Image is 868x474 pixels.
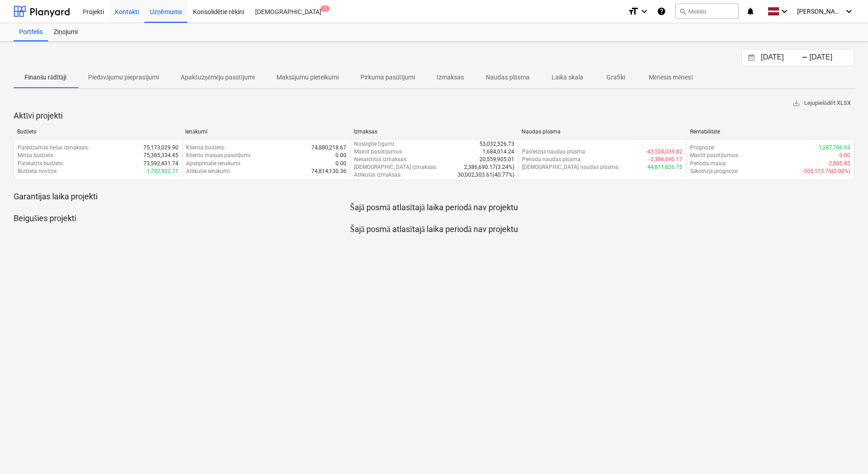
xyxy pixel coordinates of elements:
p: -505,115.79 ( 0.00% ) [803,168,850,175]
p: Šajā posmā atlasītajā laika periodā nav projektu [14,224,854,235]
input: Beigu datums [808,51,854,64]
p: 1,287,786.93 [819,144,850,152]
p: Finanšu rādītāji [25,73,66,82]
p: Apstiprinātie ienākumi : [186,160,242,168]
p: Budžeta novirze : [18,168,58,175]
p: Nesaistītās izmaksas : [354,156,408,163]
p: Noslēgtie līgumi : [354,140,395,148]
span: Lejupielādēt XLSX [792,98,851,109]
p: 30,002,303.61 ( 40.77% ) [458,171,514,179]
p: 0.00 [335,160,346,168]
p: Izmaksas [437,73,464,82]
p: Garantijas laika projekti [14,191,854,202]
p: 0.00 [335,152,346,159]
p: 2,386,690.17 ( 3.24% ) [464,163,514,171]
p: Mainīt pasūtījumus : [354,148,403,156]
button: Interact with the calendar and add the check-in date for your trip. [744,53,759,63]
p: 74,880,218.67 [311,144,346,152]
p: Naudas plūsma [486,73,530,82]
div: Naudas plūsma [522,128,682,135]
p: Paredzamās tiešās izmaksas : [18,144,89,152]
p: 53,032,526.73 [479,140,514,148]
p: Klientu maiņas pasūtījumi : [186,152,252,159]
div: Izmaksas [354,128,514,135]
p: Prognoze : [690,144,715,152]
iframe: Chat Widget [823,430,868,474]
p: Atlikušās izmaksas : [354,171,402,179]
p: [DEMOGRAPHIC_DATA] naudas plūsma : [522,163,620,171]
p: Mērķa budžets : [18,152,54,159]
p: Maksājumu pieteikumi [276,73,339,82]
p: 75,385,334.45 [143,152,178,159]
p: Mēnesis mēnesī [649,73,693,82]
p: Perioda maiņa : [690,160,727,168]
div: Rentabilitāte [690,128,851,135]
div: Budžets [17,128,178,135]
p: Sākotnējā prognoze : [690,168,739,175]
p: Apakšuzņēmēju pasūtījumi [181,73,255,82]
p: [DEMOGRAPHIC_DATA] izmaksas : [354,163,437,171]
button: Lejupielādēt XLSX [789,96,854,110]
span: 5 [321,5,330,12]
p: Grafiki [605,73,627,82]
p: Klienta budžets : [186,144,225,152]
p: Atlikušie ienākumi : [186,168,231,175]
p: 74,814,130.36 [311,168,346,175]
span: save_alt [792,99,800,107]
p: -2,805.85 [828,160,850,168]
p: Piedāvājumu pieprasījumi [88,73,159,82]
p: Laika skala [552,73,583,82]
p: Perioda naudas plūsma : [522,156,582,163]
p: 20,559,905.01 [479,156,514,163]
div: Ienākumi [185,128,346,135]
input: Sākuma datums [759,51,805,64]
p: 75,173,029.90 [143,144,178,152]
p: Aktīvi projekti [14,110,854,121]
p: Šajā posmā atlasītajā laika periodā nav projektu [14,202,854,213]
p: Pašreizējā naudas plūsma : [522,148,587,156]
p: Pārskatīts budžets : [18,160,64,168]
p: 0.00 [839,152,850,159]
p: 1,684,014.24 [483,148,514,156]
p: -2,386,690.17 [649,156,682,163]
p: 73,592,431.74 [143,160,178,168]
p: Mainīt pasūtījumus : [690,152,739,159]
p: 44,811,826.75 [647,163,682,171]
a: Portfelis [14,23,48,41]
a: Ziņojumi [48,23,83,41]
p: Beigušies projekti [14,213,854,224]
p: 1,792,902.71 [147,168,178,175]
div: - [802,55,808,60]
p: -43,524,039.82 [646,148,682,156]
p: Pirkuma pasūtījumi [360,73,415,82]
